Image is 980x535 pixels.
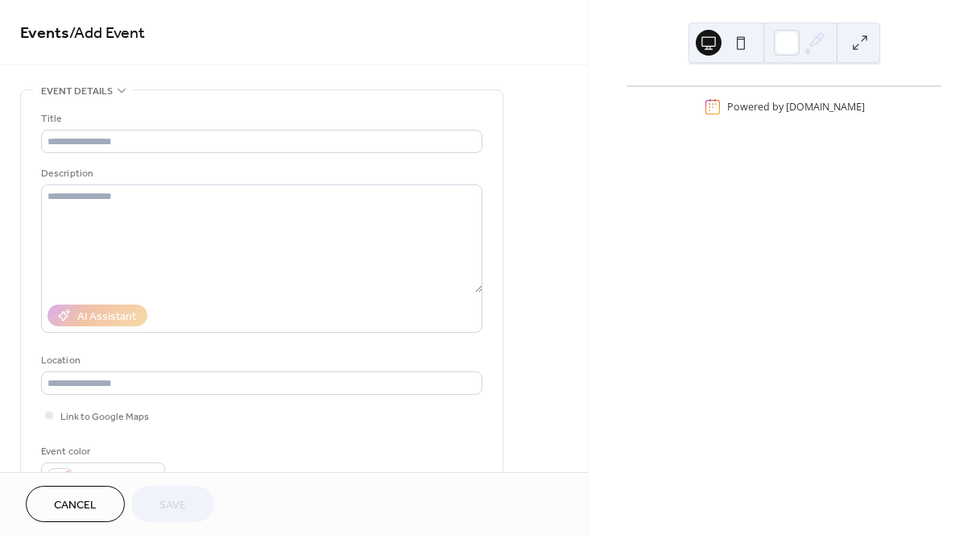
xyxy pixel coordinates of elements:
[786,100,865,114] a: [DOMAIN_NAME]
[69,18,145,49] span: / Add Event
[54,497,97,514] span: Cancel
[41,352,479,369] div: Location
[41,83,113,100] span: Event details
[41,165,479,182] div: Description
[26,486,125,522] button: Cancel
[727,100,865,114] div: Powered by
[41,110,479,127] div: Title
[20,18,69,49] a: Events
[41,443,162,460] div: Event color
[60,409,149,425] span: Link to Google Maps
